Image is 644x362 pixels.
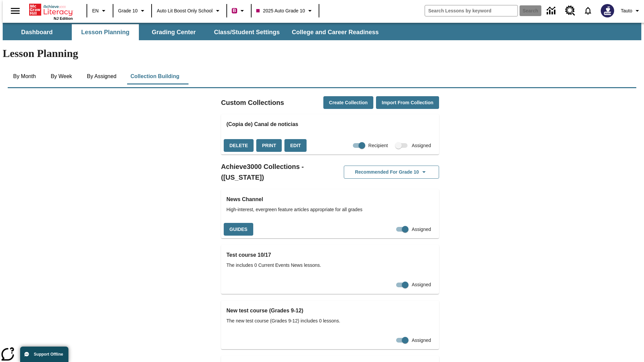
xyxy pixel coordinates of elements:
div: SubNavbar [3,24,385,40]
span: Tauto [621,7,632,14]
span: Support Offline [34,352,63,357]
span: Assigned [412,337,431,344]
span: Assigned [412,142,431,149]
button: By Week [45,68,78,84]
button: College and Career Readiness [286,24,384,40]
span: Recipient [368,142,388,149]
button: Edit [284,139,307,152]
a: Resource Center, Will open in new tab [561,2,579,20]
button: By Assigned [82,68,122,84]
button: Recommended for Grade 10 [344,166,439,179]
button: Dashboard [3,24,70,40]
button: Print, will open in a new window [256,139,282,152]
span: Auto Lit Boost only School [157,7,213,14]
span: Grade 10 [118,7,138,14]
button: Select a new avatar [597,2,618,19]
span: High-interest, evergreen feature articles appropriate for all grades [226,206,434,213]
span: The includes 0 Current Events News lessons. [226,262,434,269]
h3: (Copia de) Canal de noticias [226,120,434,129]
input: search field [425,5,518,16]
button: Grade: Grade 10, Select a grade [115,5,149,17]
h2: Achieve3000 Collections - ([US_STATE]) [221,161,330,183]
button: Class/Student Settings [209,24,285,40]
button: Import from Collection [376,96,439,109]
span: 2025 Auto Grade 10 [256,7,305,14]
a: Notifications [579,2,597,19]
button: Open side menu [5,1,25,21]
div: Home [29,2,73,20]
button: Class: 2025 Auto Grade 10, Select your class [254,5,317,17]
span: B [233,6,236,15]
button: By Month [8,68,41,84]
span: Assigned [412,226,431,233]
button: Boost Class color is violet red. Change class color [229,5,249,17]
button: Language: EN, Select a language [89,5,111,17]
span: NJ Edition [54,16,73,20]
span: Assigned [412,281,431,288]
button: Grading Center [140,24,207,40]
img: Avatar [601,4,614,17]
button: Create Collection [323,96,373,109]
h3: Test course 10/17 [226,250,434,260]
h3: News Channel [226,195,434,204]
button: Delete [224,139,254,152]
a: Home [29,3,73,16]
a: Data Center [543,2,561,20]
button: Lesson Planning [72,24,139,40]
span: EN [92,7,99,14]
button: Guides [224,223,253,236]
h3: New test course (Grades 9-12) [226,306,434,315]
div: SubNavbar [3,23,641,40]
h2: Custom Collections [221,97,284,108]
h1: Lesson Planning [3,47,641,60]
button: Collection Building [125,68,185,84]
button: School: Auto Lit Boost only School, Select your school [154,5,224,17]
button: Support Offline [20,347,68,362]
span: The new test course (Grades 9-12) includes 0 lessons. [226,317,434,324]
button: Profile/Settings [618,5,644,17]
